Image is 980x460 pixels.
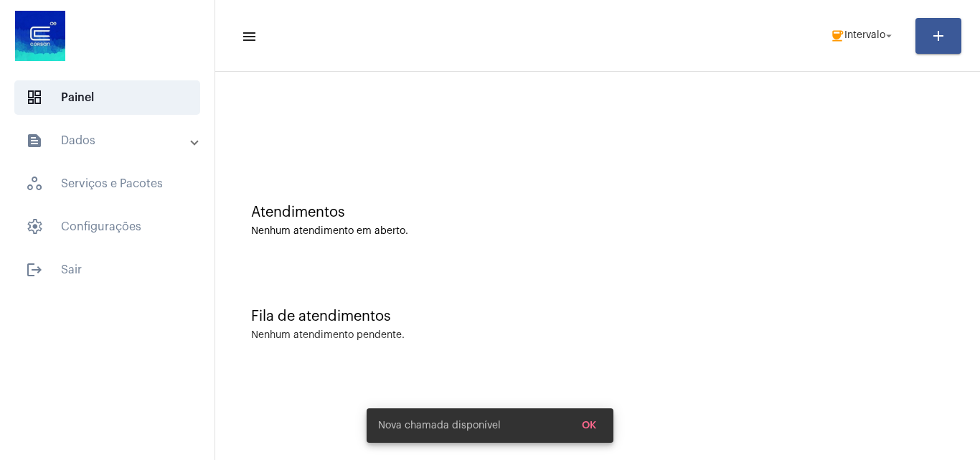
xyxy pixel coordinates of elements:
img: d4669ae0-8c07-2337-4f67-34b0df7f5ae4.jpeg [11,7,69,65]
button: OK [570,413,608,438]
span: sidenav icon [26,175,43,192]
div: Nenhum atendimento em aberto. [251,226,944,237]
mat-icon: coffee [830,29,844,43]
mat-expansion-panel-header: sidenav iconDados [9,123,215,158]
mat-icon: sidenav icon [26,132,43,149]
span: Intervalo [844,31,885,41]
span: sidenav icon [26,218,43,235]
span: Sair [14,253,200,287]
span: Painel [14,80,200,115]
span: Serviços e Pacotes [14,166,200,201]
mat-icon: arrow_drop_down [882,29,895,42]
span: OK [582,421,596,431]
span: sidenav icon [26,89,43,106]
span: Nova chamada disponível [378,418,501,433]
span: Configurações [14,210,200,244]
mat-panel-title: Dados [26,132,192,149]
button: Intervalo [821,22,904,50]
div: Nenhum atendimento pendente. [251,330,405,341]
div: Atendimentos [251,205,944,220]
mat-icon: add [930,27,947,44]
mat-icon: sidenav icon [26,261,43,278]
div: Fila de atendimentos [251,309,944,324]
mat-icon: sidenav icon [241,28,255,45]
